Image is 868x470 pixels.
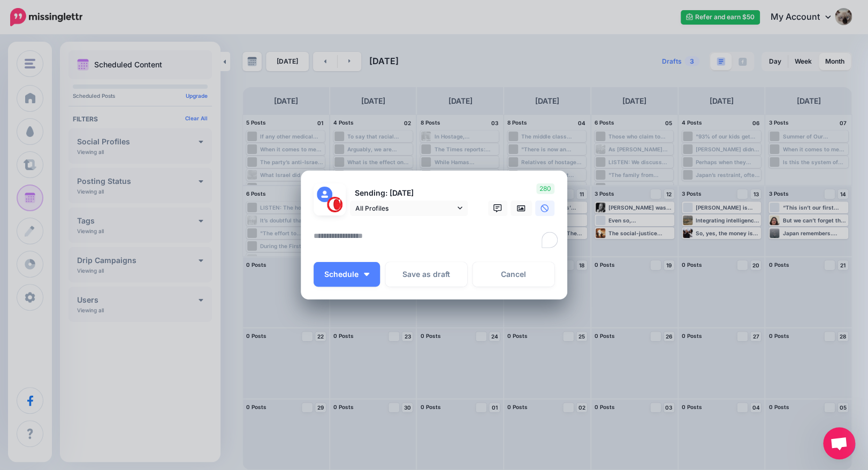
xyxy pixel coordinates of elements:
img: arrow-down-white.png [364,273,369,276]
textarea: To enrich screen reader interactions, please activate Accessibility in Grammarly extension settings [314,229,560,250]
img: user_default_image.png [317,187,332,202]
button: Schedule [314,262,380,287]
button: Save as draft [385,262,467,287]
span: Schedule [324,271,359,278]
img: 291864331_468958885230530_187971914351797662_n-bsa127305.png [327,197,342,212]
a: All Profiles [350,201,468,216]
span: All Profiles [355,203,455,214]
p: Sending: [DATE] [350,187,468,199]
a: Cancel [473,262,554,287]
span: 280 [536,183,554,194]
